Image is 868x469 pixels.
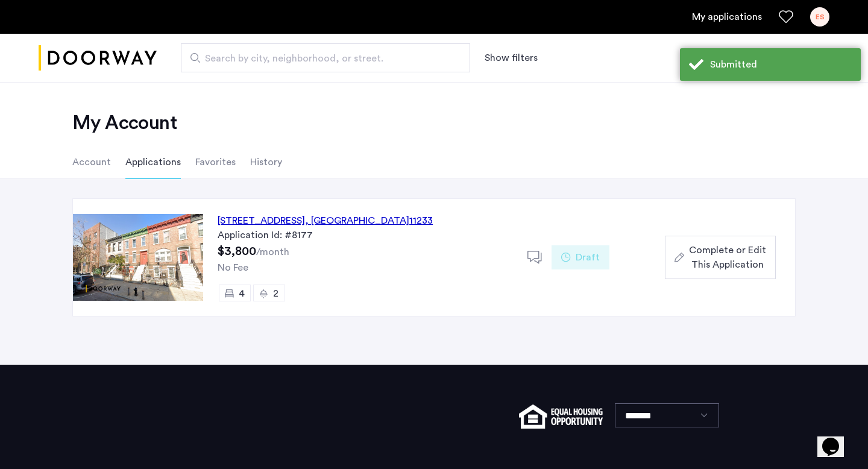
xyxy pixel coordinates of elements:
[205,51,436,66] span: Search by city, neighborhood, or street.
[125,145,181,179] li: Applications
[576,250,600,265] span: Draft
[239,289,245,298] span: 4
[665,236,776,279] button: button
[72,111,796,135] h2: My Account
[256,247,289,257] sub: /month
[250,145,282,179] li: History
[485,51,538,65] button: Show or hide filters
[817,421,856,457] iframe: chat widget
[218,263,248,272] span: No Fee
[615,403,719,427] select: Language select
[710,57,852,72] div: Submitted
[39,36,157,81] a: Cazamio logo
[689,243,766,272] span: Complete or Edit This Application
[195,145,236,179] li: Favorites
[218,228,513,242] div: Application Id: #8177
[218,213,433,228] div: [STREET_ADDRESS] 11233
[779,10,793,24] a: Favorites
[519,404,603,429] img: equal-housing.png
[73,214,203,301] img: Apartment photo
[692,10,762,24] a: My application
[273,289,278,298] span: 2
[181,43,470,72] input: Apartment Search
[72,145,111,179] li: Account
[39,36,157,81] img: logo
[218,245,256,257] span: $3,800
[305,216,409,225] span: , [GEOGRAPHIC_DATA]
[810,7,829,27] div: ES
